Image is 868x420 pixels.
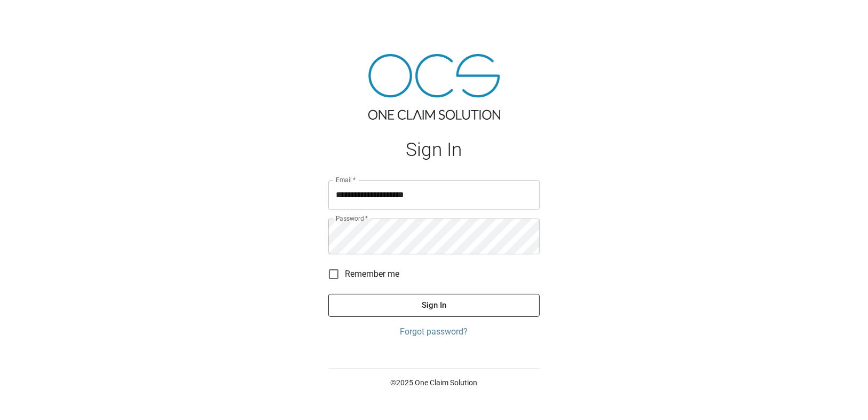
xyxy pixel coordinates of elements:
[13,6,56,28] img: ocs-logo-white-transparent.png
[336,175,356,184] label: Email
[328,139,540,161] h1: Sign In
[328,377,540,388] p: © 2025 One Claim Solution
[345,268,399,281] span: Remember me
[368,54,500,120] img: ocs-logo-tra.png
[336,214,368,223] label: Password
[328,325,540,338] a: Forgot password?
[328,294,540,316] button: Sign In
